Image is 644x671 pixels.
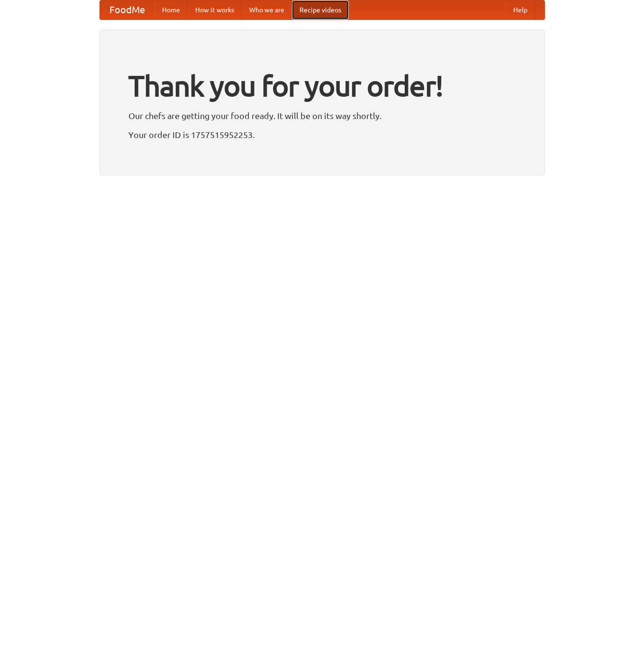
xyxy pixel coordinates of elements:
[100,0,154,19] a: FoodMe
[188,0,242,19] a: How it works
[506,0,535,19] a: Help
[128,109,516,123] p: Our chefs are getting your food ready. It will be on its way shortly.
[292,0,349,19] a: Recipe videos
[154,0,188,19] a: Home
[128,63,516,109] h1: Thank you for your order!
[242,0,292,19] a: Who we are
[128,128,516,142] p: Your order ID is 1757515952253.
